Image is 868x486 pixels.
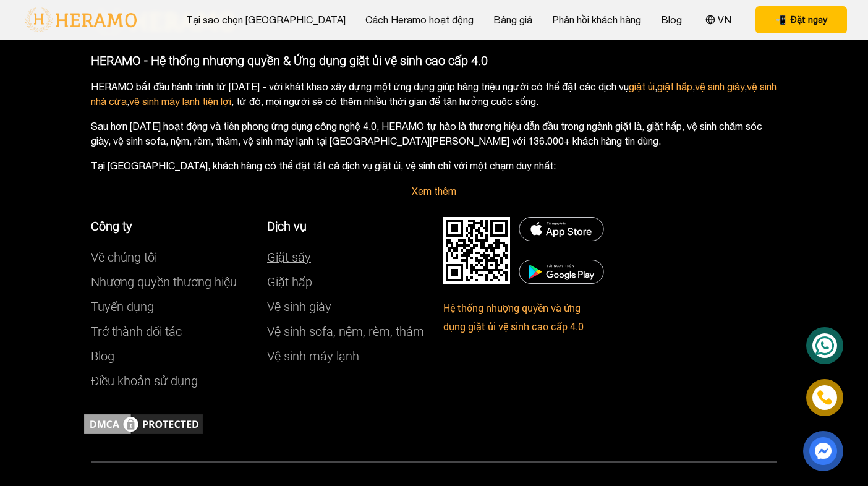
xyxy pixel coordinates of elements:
[443,301,584,333] a: Hệ thống nhượng quyền và ứng dụng giặt ủi vệ sinh cao cấp 4.0
[629,81,655,92] a: giặt ủi
[267,250,311,265] a: Giặt sấy
[91,217,249,236] p: Công ty
[365,12,474,27] a: Cách Heramo hoạt động
[91,158,777,173] p: Tại [GEOGRAPHIC_DATA], khách hàng có thể đặt tất cả dịch vụ giặt ủi, vệ sinh chỉ với một chạm duy...
[267,324,424,339] a: Vệ sinh sofa, nệm, rèm, thảm
[519,260,604,284] img: DMCA.com Protection Status
[267,275,312,289] a: Giặt hấp
[657,81,692,92] a: giặt hấp
[91,51,777,70] p: HERAMO - Hệ thống nhượng quyền & Ứng dụng giặt ủi vệ sinh cao cấp 4.0
[186,12,346,27] a: Tại sao chọn [GEOGRAPHIC_DATA]
[91,349,114,364] a: Blog
[21,7,140,33] img: logo-with-text.png
[808,381,841,414] a: phone-icon
[91,324,182,339] a: Trở thành đối tác
[412,185,456,197] a: Xem thêm
[443,217,510,284] img: DMCA.com Protection Status
[661,12,682,27] a: Blog
[91,79,777,109] p: HERAMO bắt đầu hành trình từ [DATE] - với khát khao xây dựng một ứng dụng giúp hàng triệu người c...
[817,390,832,405] img: phone-icon
[91,299,154,314] a: Tuyển dụng
[775,14,786,26] span: phone
[91,119,777,148] p: Sau hơn [DATE] hoạt động và tiên phong ứng dụng công nghệ 4.0, HERAMO tự hào là thương hiệu dẫn đ...
[267,349,359,364] a: Vệ sinh máy lạnh
[267,217,425,236] p: Dịch vụ
[91,373,198,388] a: Điều khoản sử dụng
[82,417,205,428] a: DMCA.com Protection Status
[493,12,532,27] a: Bảng giá
[91,250,157,265] a: Về chúng tôi
[695,81,744,92] a: vệ sinh giày
[702,12,735,28] button: VN
[755,6,847,33] button: phone Đặt ngay
[791,14,827,26] span: Đặt ngay
[552,12,641,27] a: Phản hồi khách hàng
[82,412,205,437] img: DMCA.com Protection Status
[519,217,604,241] img: DMCA.com Protection Status
[91,275,237,289] a: Nhượng quyền thương hiệu
[129,96,231,107] a: vệ sinh máy lạnh tiện lợi
[267,299,331,314] a: Vệ sinh giày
